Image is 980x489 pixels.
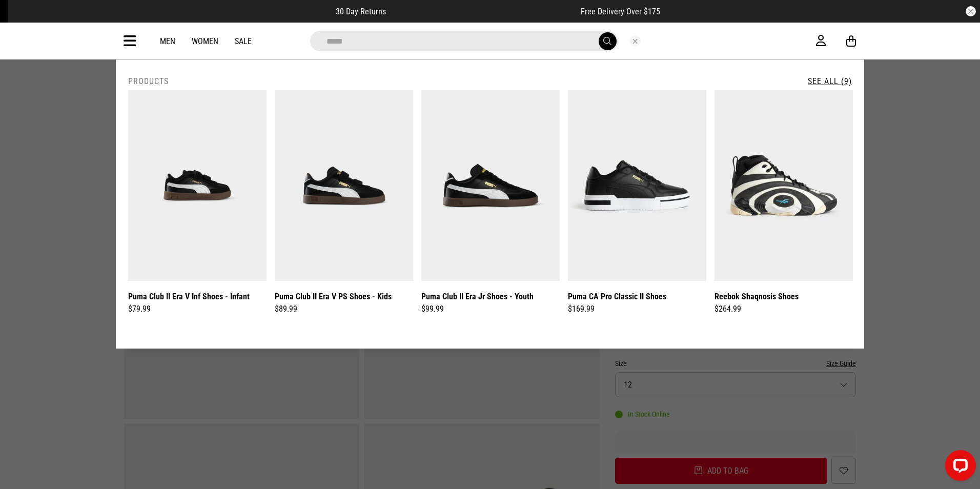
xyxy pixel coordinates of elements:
div: $264.99 [714,303,853,315]
div: $89.99 [275,303,413,315]
span: Free Delivery Over $175 [581,7,660,16]
a: Women [192,36,218,46]
a: Puma CA Pro Classic II Shoes [568,290,666,303]
img: Puma Ca Pro Classic Ii Shoes in Black [568,90,706,281]
a: Men [160,36,175,46]
img: Puma Club Ii Era V Inf Shoes - Infant in Black [128,90,267,281]
a: Puma Club II Era Jr Shoes - Youth [421,290,534,303]
img: Puma Club Ii Era V Ps Shoes - Kids in Black [275,90,413,281]
a: Sale [235,36,252,46]
a: Puma Club II Era V Inf Shoes - Infant [128,290,250,303]
div: $99.99 [421,303,560,315]
div: $79.99 [128,303,267,315]
img: Reebok Shaqnosis Shoes in Black [714,90,853,281]
div: $169.99 [568,303,706,315]
span: 30 Day Returns [336,7,386,16]
img: Puma Club Ii Era Jr Shoes - Youth in Black [421,90,560,281]
a: See All (9) [808,76,852,86]
a: Reebok Shaqnosis Shoes [714,290,799,303]
iframe: LiveChat chat widget [937,446,980,489]
a: Puma Club II Era V PS Shoes - Kids [275,290,392,303]
h2: Products [128,76,169,86]
button: Close search [629,35,641,47]
iframe: Customer reviews powered by Trustpilot [406,6,560,16]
